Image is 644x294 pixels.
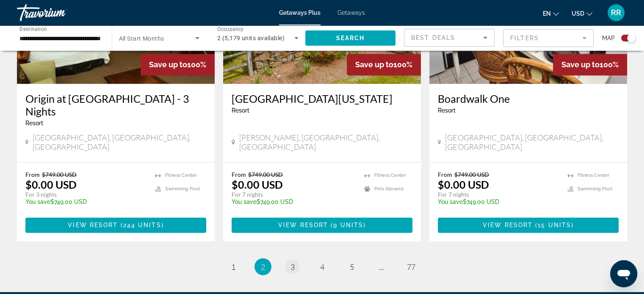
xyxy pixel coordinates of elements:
[278,222,328,228] span: View Resort
[231,262,235,271] span: 1
[232,191,356,198] p: For 7 nights
[123,222,161,228] span: 244 units
[411,34,455,41] span: Best Deals
[261,262,265,271] span: 2
[290,262,295,271] span: 3
[374,186,404,192] span: Pets Allowed
[572,10,584,17] span: USD
[438,191,559,198] p: For 7 nights
[347,54,421,75] div: 100%
[118,222,163,228] span: ( )
[438,217,619,233] button: View Resort(15 units)
[503,29,594,47] button: Filter
[25,120,43,126] span: Resort
[25,191,146,198] p: For 3 nights
[217,35,285,41] span: 2 (5,179 units available)
[438,92,619,105] a: Boardwalk One
[538,222,571,228] span: 15 units
[232,92,412,105] a: [GEOGRAPHIC_DATA][US_STATE]
[602,32,615,44] span: Map
[33,133,206,151] span: [GEOGRAPHIC_DATA], [GEOGRAPHIC_DATA], [GEOGRAPHIC_DATA]
[445,133,619,151] span: [GEOGRAPHIC_DATA], [GEOGRAPHIC_DATA], [GEOGRAPHIC_DATA]
[232,178,283,191] p: $0.00 USD
[119,35,164,42] span: All Start Months
[141,54,215,75] div: 100%
[25,217,206,233] button: View Resort(244 units)
[19,26,47,32] span: Destination
[543,10,551,17] span: en
[165,186,200,192] span: Swimming Pool
[572,7,592,19] button: Change currency
[578,173,609,178] span: Fitness Center
[561,60,600,69] span: Save up to
[543,7,559,19] button: Change language
[355,60,393,69] span: Save up to
[17,258,627,275] nav: Pagination
[305,30,396,46] button: Search
[149,60,187,69] span: Save up to
[248,171,283,178] span: $749.00 USD
[610,260,637,287] iframe: Button to launch messaging window
[68,222,118,228] span: View Resort
[333,222,363,228] span: 9 units
[411,33,487,43] mat-select: Sort by
[239,133,412,151] span: [PERSON_NAME], [GEOGRAPHIC_DATA], [GEOGRAPHIC_DATA]
[42,171,77,178] span: $749.00 USD
[454,171,489,178] span: $749.00 USD
[553,54,627,75] div: 100%
[438,171,452,178] span: From
[320,262,324,271] span: 4
[232,171,246,178] span: From
[25,178,77,191] p: $0.00 USD
[232,198,257,205] span: You save
[17,2,102,24] a: Travorium
[350,262,354,271] span: 5
[374,173,406,178] span: Fitness Center
[407,262,415,271] span: 77
[232,107,249,114] span: Resort
[578,186,612,192] span: Swimming Pool
[379,262,384,271] span: ...
[611,8,621,17] span: RR
[165,173,197,178] span: Fitness Center
[438,198,559,205] p: $749.00 USD
[25,198,50,205] span: You save
[25,92,206,118] a: Origin at [GEOGRAPHIC_DATA] - 3 Nights
[605,4,627,22] button: User Menu
[232,198,356,205] p: $749.00 USD
[533,222,574,228] span: ( )
[438,178,489,191] p: $0.00 USD
[438,198,463,205] span: You save
[483,222,533,228] span: View Resort
[438,107,456,114] span: Resort
[337,9,365,16] a: Getaways
[336,35,365,41] span: Search
[232,217,412,233] button: View Resort(9 units)
[25,198,146,205] p: $749.00 USD
[279,9,321,16] a: Getaways Plus
[25,171,40,178] span: From
[328,222,366,228] span: ( )
[217,26,244,32] span: Occupancy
